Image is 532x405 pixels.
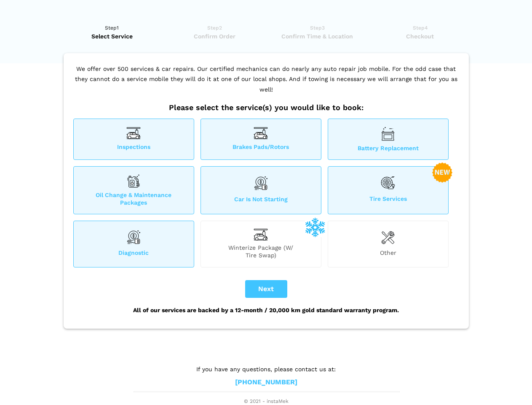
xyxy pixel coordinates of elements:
[74,249,194,259] span: Diagnostic
[201,195,321,206] span: Car is not starting
[372,24,469,40] a: Step4
[432,162,452,183] img: new-badge-2-48.png
[245,280,287,298] button: Next
[64,24,161,40] a: Step1
[269,32,366,40] span: Confirm Time & Location
[328,195,448,206] span: Tire Services
[235,378,297,387] a: [PHONE_NUMBER]
[134,364,399,374] p: If you have any questions, please contact us at:
[305,217,325,237] img: winterize-icon_1.png
[328,144,448,152] span: Battery Replacement
[166,32,263,40] span: Confirm Order
[71,103,461,112] h2: Please select the service(s) you would like to book:
[74,143,194,152] span: Inspections
[372,32,469,40] span: Checkout
[71,64,461,103] p: We offer over 500 services & car repairs. Our certified mechanics can do nearly any auto repair j...
[201,143,321,152] span: Brakes Pads/Rotors
[134,398,399,405] span: © 2021 - instaMek
[64,32,161,40] span: Select Service
[74,191,194,206] span: Oil Change & Maintenance Packages
[166,24,263,40] a: Step2
[201,244,321,259] span: Winterize Package (W/ Tire Swap)
[328,249,448,259] span: Other
[269,24,366,40] a: Step3
[71,298,461,322] div: All of our services are backed by a 12-month / 20,000 km gold standard warranty program.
